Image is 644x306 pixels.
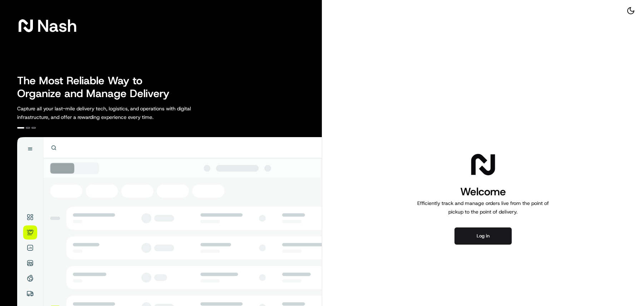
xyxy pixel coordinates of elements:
[414,199,552,216] p: Efficiently track and manage orders live from the point of pickup to the point of delivery.
[17,104,223,121] p: Capture all your last-mile delivery tech, logistics, and operations with digital infrastructure, ...
[37,19,77,33] span: Nash
[414,185,552,199] h1: Welcome
[454,227,512,245] button: Log in
[17,74,177,100] h2: The Most Reliable Way to Organize and Manage Delivery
